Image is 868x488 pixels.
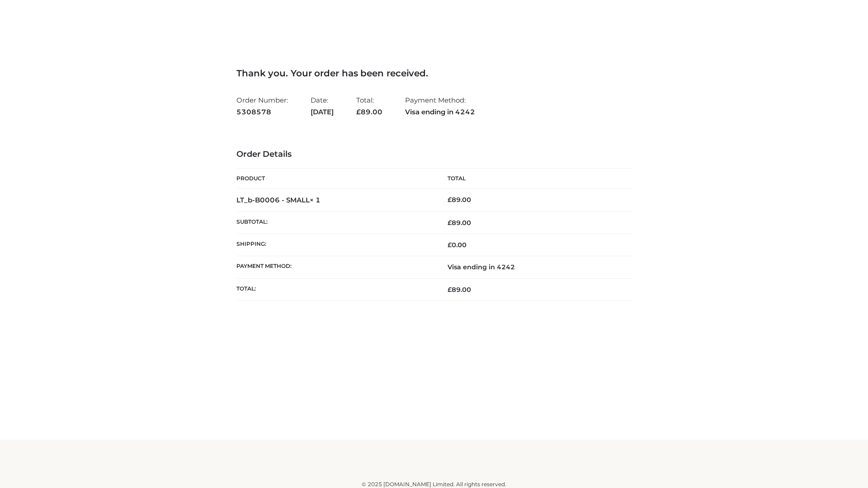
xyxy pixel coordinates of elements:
li: Date: [311,92,334,120]
strong: × 1 [310,196,321,204]
span: 89.00 [448,286,471,294]
span: £ [448,241,452,249]
li: Payment Method: [405,92,475,120]
span: £ [448,219,452,227]
strong: Visa ending in 4242 [405,106,475,118]
span: £ [448,196,452,204]
strong: 5308578 [236,106,288,118]
bdi: 89.00 [448,196,471,204]
li: Total: [356,92,382,120]
th: Subtotal: [236,211,434,234]
th: Total [434,169,632,189]
th: Payment method: [236,256,434,278]
span: 89.00 [448,219,471,227]
li: Order Number: [236,92,288,120]
span: £ [448,286,452,294]
td: Visa ending in 4242 [434,256,632,278]
th: Total: [236,278,434,300]
span: £ [356,108,361,116]
th: Shipping: [236,234,434,256]
strong: [DATE] [311,106,334,118]
strong: LT_b-B0006 - SMALL [236,196,321,204]
bdi: 0.00 [448,241,467,249]
th: Product [236,169,434,189]
span: 89.00 [356,108,382,116]
h3: Order Details [236,150,632,160]
h3: Thank you. Your order has been received. [236,68,632,79]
